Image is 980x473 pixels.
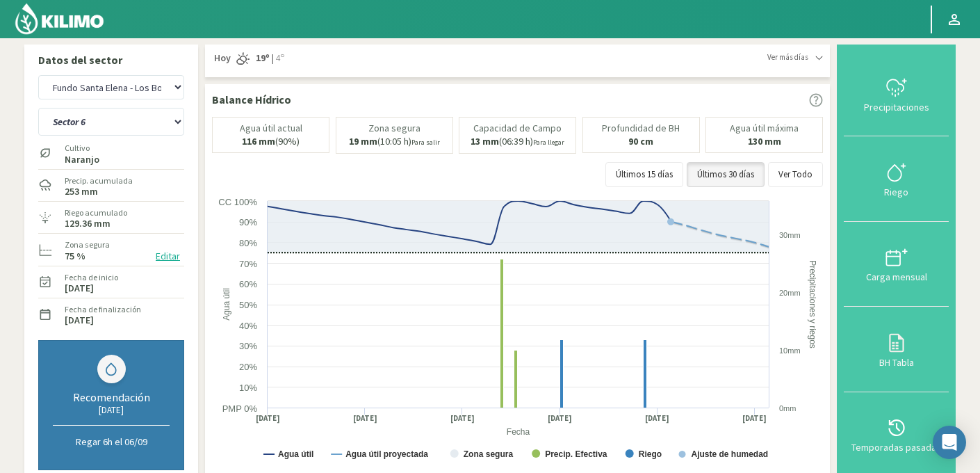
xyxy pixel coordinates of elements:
[239,238,257,248] text: 80%
[844,136,949,221] button: Riego
[748,135,781,147] b: 130 mm
[65,207,127,219] label: Riego acumulado
[65,239,110,251] label: Zona segura
[53,435,170,448] p: Regar 6h el 06/09
[471,135,499,147] b: 13 mm
[53,404,170,416] div: [DATE]
[548,413,572,424] text: [DATE]
[742,413,767,424] text: [DATE]
[65,219,111,228] label: 129.36 mm
[692,449,769,459] text: Ajuste de humedad
[730,123,799,134] p: Agua útil máxima
[848,442,945,452] div: Temporadas pasadas
[278,449,313,459] text: Agua útil
[349,136,440,147] p: (10:05 h)
[65,187,98,196] label: 253 mm
[65,284,94,293] label: [DATE]
[53,390,170,404] div: Recomendación
[239,383,257,393] text: 10%
[212,51,231,65] span: Hoy
[218,197,257,207] text: CC 100%
[65,252,85,261] label: 75 %
[222,288,231,321] text: Agua útil
[242,135,275,147] b: 116 mm
[65,316,94,325] label: [DATE]
[242,136,300,147] p: (90%)
[38,51,184,68] p: Datos del sector
[239,321,257,331] text: 40%
[471,136,564,147] p: (06:39 h)
[645,413,669,424] text: [DATE]
[256,413,280,424] text: [DATE]
[239,341,257,351] text: 30%
[65,142,99,154] label: Cultivo
[274,51,284,65] span: 4º
[14,2,105,35] img: Kilimo
[65,175,133,187] label: Precip. acumulada
[844,51,949,136] button: Precipitaciones
[533,138,564,147] small: Para llegar
[844,222,949,307] button: Carga mensual
[239,362,257,372] text: 20%
[848,187,945,197] div: Riego
[687,162,765,187] button: Últimos 30 días
[779,231,801,239] text: 30mm
[345,449,428,459] text: Agua útil proyectada
[411,138,440,147] small: Para salir
[450,413,475,424] text: [DATE]
[65,271,118,284] label: Fecha de inicio
[464,449,514,459] text: Zona segura
[779,404,796,412] text: 0mm
[212,91,291,108] p: Balance Hídrico
[368,123,420,134] p: Zona segura
[639,449,662,459] text: Riego
[844,307,949,392] button: BH Tabla
[272,51,274,65] span: |
[65,303,141,316] label: Fecha de finalización
[933,426,966,459] div: Open Intercom Messenger
[239,300,257,310] text: 50%
[239,279,257,289] text: 60%
[768,162,823,187] button: Ver Todo
[239,217,257,227] text: 90%
[256,51,270,64] strong: 19º
[353,413,377,424] text: [DATE]
[152,248,184,264] button: Editar
[848,102,945,112] div: Precipitaciones
[473,123,562,134] p: Capacidad de Campo
[767,51,808,63] span: Ver más días
[65,155,99,164] label: Naranjo
[808,260,817,348] text: Precipitaciones y riegos
[848,358,945,367] div: BH Tabla
[848,272,945,282] div: Carga mensual
[239,259,257,269] text: 70%
[779,346,801,355] text: 10mm
[222,403,258,414] text: PMP 0%
[545,449,607,459] text: Precip. Efectiva
[507,427,530,437] text: Fecha
[240,123,302,134] p: Agua útil actual
[349,135,377,147] b: 19 mm
[602,123,680,134] p: Profundidad de BH
[779,289,801,297] text: 20mm
[628,135,653,147] b: 90 cm
[605,162,683,187] button: Últimos 15 días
